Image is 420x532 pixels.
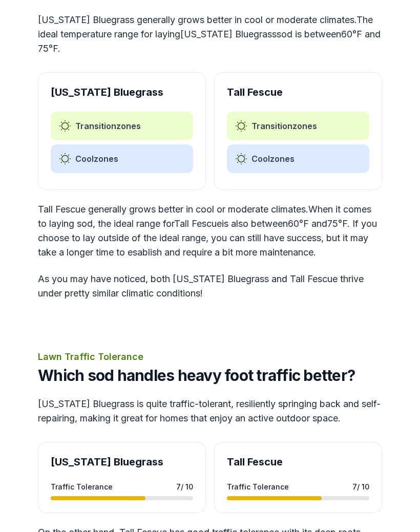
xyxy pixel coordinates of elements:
[227,456,283,468] strong: Tall Fescue
[38,13,382,56] p: [US_STATE] Bluegrass generally grows better in cool or moderate climates. The ideal temperature r...
[227,481,289,492] span: Traffic Tolerance
[38,350,382,364] p: Lawn Traffic Tolerance
[227,86,283,98] strong: Tall Fescue
[38,202,382,260] p: Tall Fescue generally grows better in cool or moderate climates. When it comes to laying sod, the...
[75,120,141,132] span: transition zones
[51,456,163,468] strong: [US_STATE] Bluegrass
[51,481,113,492] span: Traffic Tolerance
[51,86,163,98] strong: [US_STATE] Bluegrass
[75,153,118,165] span: cool zones
[176,481,193,492] span: 7 / 10
[38,397,382,425] p: [US_STATE] Bluegrass is quite traffic-tolerant, resiliently springing back and self-repairing, ma...
[38,366,382,385] h2: Which sod handles heavy foot traffic better?
[251,120,317,132] span: transition zones
[352,481,369,492] span: 7 / 10
[251,153,295,165] span: cool zones
[38,272,382,301] p: As you may have noticed, both [US_STATE] Bluegrass and Tall Fescue thrive under pretty similar cl...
